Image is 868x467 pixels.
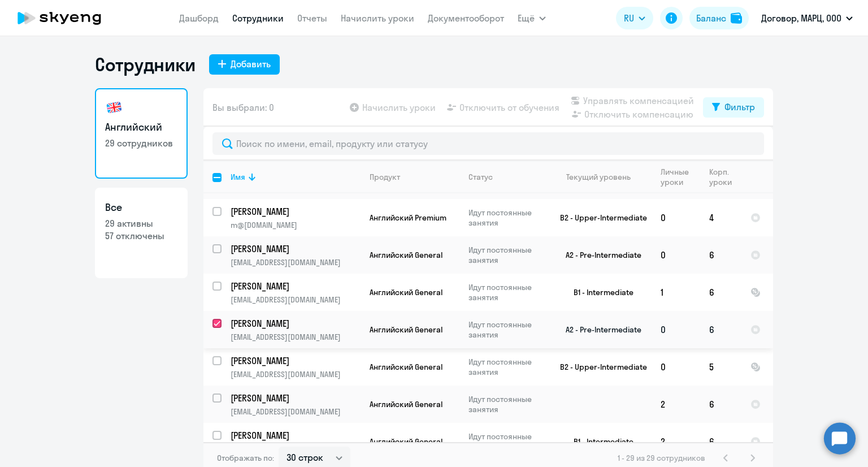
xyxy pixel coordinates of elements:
[341,12,414,24] a: Начислить уроки
[231,280,360,292] a: [PERSON_NAME]
[546,348,652,386] td: B2 - Upper-Intermediate
[546,236,652,274] td: A2 - Pre-Intermediate
[468,172,493,182] div: Статус
[546,274,652,311] td: B1 - Intermediate
[370,287,442,297] span: Английский General
[652,236,700,274] td: 0
[105,200,177,215] h3: Все
[696,11,726,25] div: Баланс
[468,394,546,414] p: Идут постоянные занятия
[370,399,442,409] span: Английский General
[724,100,755,114] div: Фильтр
[231,205,360,218] a: [PERSON_NAME]
[468,172,546,182] div: Статус
[217,453,274,463] span: Отображать по:
[468,431,546,452] p: Идут постоянные занятия
[700,274,741,311] td: 6
[546,311,652,348] td: A2 - Pre-Intermediate
[231,257,360,267] p: [EMAIL_ADDRESS][DOMAIN_NAME]
[231,354,360,367] a: [PERSON_NAME]
[700,348,741,386] td: 5
[566,172,631,182] div: Текущий уровень
[212,132,764,155] input: Поиск по имени, email, продукту или статусу
[212,101,274,114] span: Вы выбрали: 0
[105,120,177,135] h3: Английский
[231,172,360,182] div: Имя
[370,325,442,335] span: Английский General
[518,11,535,25] span: Ещё
[616,7,653,29] button: RU
[231,317,360,330] a: [PERSON_NAME]
[652,423,700,460] td: 2
[761,11,841,25] p: Договор, МАРЦ, ООО
[231,172,245,182] div: Имя
[105,98,123,116] img: english
[231,369,360,379] p: [EMAIL_ADDRESS][DOMAIN_NAME]
[546,423,652,460] td: B1 - Intermediate
[703,97,764,118] button: Фильтр
[231,354,358,367] p: [PERSON_NAME]
[231,243,360,255] a: [PERSON_NAME]
[546,199,652,236] td: B2 - Upper-Intermediate
[652,199,700,236] td: 0
[231,392,358,404] p: [PERSON_NAME]
[231,392,360,404] a: [PERSON_NAME]
[231,205,358,218] p: [PERSON_NAME]
[700,311,741,348] td: 6
[95,188,188,278] a: Все29 активны57 отключены
[661,167,692,187] div: Личные уроки
[231,332,360,342] p: [EMAIL_ADDRESS][DOMAIN_NAME]
[231,429,358,442] p: [PERSON_NAME]
[370,362,442,372] span: Английский General
[231,295,360,305] p: [EMAIL_ADDRESS][DOMAIN_NAME]
[468,282,546,302] p: Идут постоянные занятия
[555,172,651,182] div: Текущий уровень
[468,245,546,265] p: Идут постоянные занятия
[652,274,700,311] td: 1
[652,311,700,348] td: 0
[231,407,360,417] p: [EMAIL_ADDRESS][DOMAIN_NAME]
[700,423,741,460] td: 6
[624,11,634,25] span: RU
[731,12,742,24] img: balance
[209,54,280,75] button: Добавить
[231,243,358,255] p: [PERSON_NAME]
[652,386,700,423] td: 2
[95,88,188,179] a: Английский29 сотрудников
[231,317,358,330] p: [PERSON_NAME]
[518,7,546,29] button: Ещё
[231,57,271,71] div: Добавить
[652,348,700,386] td: 0
[618,453,705,463] span: 1 - 29 из 29 сотрудников
[428,12,504,24] a: Документооборот
[179,12,219,24] a: Дашборд
[661,167,700,187] div: Личные уроки
[105,217,177,230] p: 29 активны
[468,319,546,340] p: Идут постоянные занятия
[105,230,177,242] p: 57 отключены
[756,5,858,32] button: Договор, МАРЦ, ООО
[689,7,749,29] button: Балансbalance
[105,137,177,149] p: 29 сотрудников
[370,172,400,182] div: Продукт
[700,236,741,274] td: 6
[468,357,546,377] p: Идут постоянные занятия
[370,250,442,260] span: Английский General
[700,386,741,423] td: 6
[297,12,327,24] a: Отчеты
[468,207,546,228] p: Идут постоянные занятия
[231,280,358,292] p: [PERSON_NAME]
[370,213,446,223] span: Английский Premium
[231,429,360,442] a: [PERSON_NAME]
[700,199,741,236] td: 4
[232,12,284,24] a: Сотрудники
[370,172,459,182] div: Продукт
[231,220,360,230] p: m@[DOMAIN_NAME]
[95,53,196,76] h1: Сотрудники
[709,167,734,187] div: Корп. уроки
[709,167,741,187] div: Корп. уроки
[370,436,442,447] span: Английский General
